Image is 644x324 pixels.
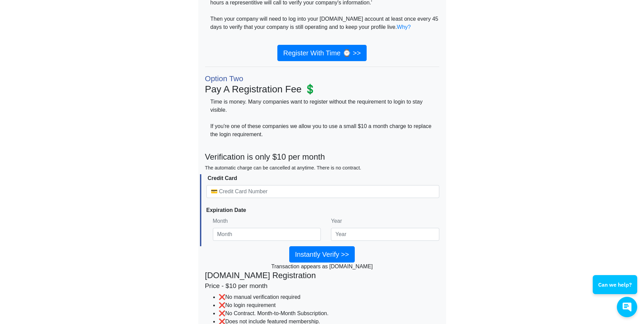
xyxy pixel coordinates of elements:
p: Time is money. Many companies want to register without the requirement to login to stay visible. ... [210,98,439,147]
div: Transaction appears as [DOMAIN_NAME] [205,246,439,271]
label: Month [213,217,228,225]
input: Year [331,228,439,241]
small: The automatic charge can be cancelled at anytime. There is no contract. [205,165,362,170]
li: ❌No Contract. Month-to-Month Subscription. [219,309,439,318]
iframe: Conversations [588,256,644,324]
h4: [DOMAIN_NAME] Registration [205,271,439,290]
li: ❌No manual verification required [219,293,439,301]
h4: Verification is only $10 per month [205,152,439,172]
h3: Pay A Registration Fee 💲 [205,72,439,95]
small: Option Two [205,74,243,83]
a: Why? [397,24,411,30]
label: Credit Card [208,174,237,182]
label: Year [331,217,342,225]
input: 💳 Credit Card Number [206,185,439,198]
label: Expiration Date [206,206,246,214]
input: Month [213,228,321,241]
li: ❌No login requirement [219,301,439,309]
a: Register With Time ⌚ >> [277,45,366,61]
small: Price - $10 per month [205,282,268,289]
input: Instantly Verify >> [289,246,355,263]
